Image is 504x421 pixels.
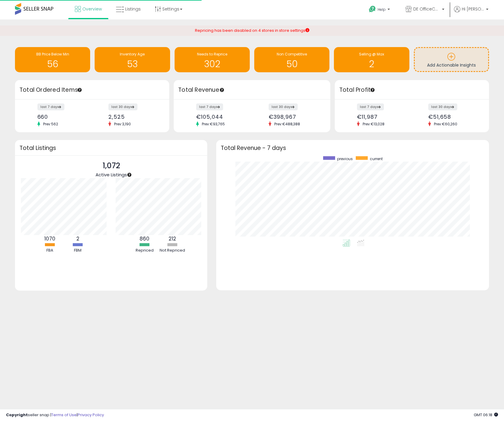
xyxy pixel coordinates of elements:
[427,62,476,68] span: Add Actionable Insights
[221,146,485,150] h3: Total Revenue - 7 days
[96,172,127,178] span: Active Listings
[82,6,102,12] span: Overview
[271,121,303,127] span: Prev: €488,388
[37,114,88,120] div: 660
[175,47,250,72] a: Needs to Reprice 302
[127,172,132,178] div: Tooltip anchor
[413,6,440,12] span: DE OfficeCom Solutions DE
[415,48,488,71] a: Add Actionable Insights
[257,59,326,69] h1: 50
[357,103,384,110] label: last 7 days
[98,59,167,69] h1: 53
[370,156,383,161] span: current
[159,248,186,253] div: Not Repriced
[178,86,326,94] h3: Total Revenue
[269,114,320,120] div: €398,967
[219,87,225,93] div: Tooltip anchor
[178,59,247,69] h1: 302
[125,6,141,12] span: Listings
[40,121,61,127] span: Prev: 562
[431,121,460,127] span: Prev: €60,260
[169,235,176,242] b: 212
[196,114,247,120] div: €105,044
[277,52,307,57] span: Non Competitive
[462,6,484,12] span: Hi [PERSON_NAME]
[111,121,134,127] span: Prev: 3,190
[454,6,488,19] a: Hi [PERSON_NAME]
[364,1,396,19] a: Help
[195,28,309,34] div: Repricing has been disabled on 4 stores in store settings
[370,87,375,93] div: Tooltip anchor
[337,156,353,161] span: previous
[369,5,376,13] i: Get Help
[44,235,55,242] b: 1070
[96,160,127,172] p: 1,072
[37,248,63,253] div: FBA
[357,114,407,120] div: €11,987
[339,86,485,94] h3: Total Profit
[19,86,165,94] h3: Total Ordered Items
[108,103,137,110] label: last 30 days
[428,114,479,120] div: €51,658
[428,103,457,110] label: last 30 days
[77,87,82,93] div: Tooltip anchor
[269,103,298,110] label: last 30 days
[95,47,170,72] a: Inventory Age 53
[199,121,228,127] span: Prev: €93,765
[378,7,386,12] span: Help
[359,52,384,57] span: Selling @ Max
[120,52,145,57] span: Inventory Age
[360,121,388,127] span: Prev: €13,028
[18,59,87,69] h1: 56
[337,59,406,69] h1: 2
[140,235,149,242] b: 860
[76,235,79,242] b: 2
[15,47,90,72] a: BB Price Below Min 56
[37,103,64,110] label: last 7 days
[131,248,158,253] div: Repriced
[36,52,69,57] span: BB Price Below Min
[64,248,91,253] div: FBM
[108,114,159,120] div: 2,525
[254,47,329,72] a: Non Competitive 50
[334,47,409,72] a: Selling @ Max 2
[197,52,227,57] span: Needs to Reprice
[19,146,203,150] h3: Total Listings
[196,103,223,110] label: last 7 days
